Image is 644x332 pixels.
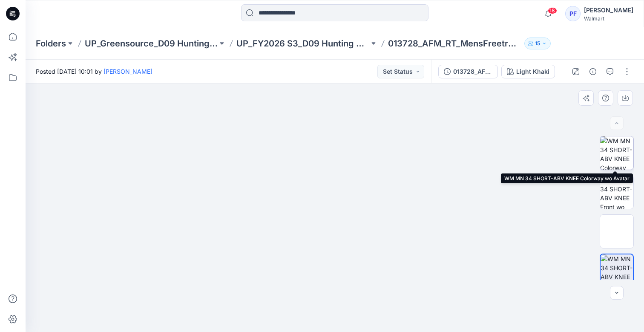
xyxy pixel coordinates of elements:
[438,65,498,78] button: 013728_AFM_RT_MensFreetrekHybridSwimShort
[501,65,555,78] button: Light Khaki
[584,5,633,15] div: [PERSON_NAME]
[565,6,581,21] div: PF
[103,68,152,75] a: [PERSON_NAME]
[535,39,540,48] p: 15
[586,65,600,78] button: Details
[524,38,551,49] button: 15
[601,254,633,287] img: WM MN 34 SHORT-ABV KNEE Back wo Avatar
[584,15,633,22] div: Walmart
[453,67,492,76] div: 013728_AFM_RT_MensFreetrekHybridSwimShort
[600,176,633,209] img: WM MN 34 SHORT-ABV KNEE Front wo Avatar
[516,67,549,76] div: Light Khaki
[600,136,633,170] img: WM MN 34 SHORT-ABV KNEE Colorway wo Avatar
[85,38,218,49] a: UP_Greensource_D09 Hunting & Fishing
[236,38,369,49] a: UP_FY2026 S3_D09 Hunting & Fishing -Greensource
[388,38,521,49] p: 013728_AFM_RT_MensFreetrekHybridSwimShort
[36,67,152,76] span: Posted [DATE] 10:01 by
[36,38,66,49] a: Folders
[548,7,557,14] span: 18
